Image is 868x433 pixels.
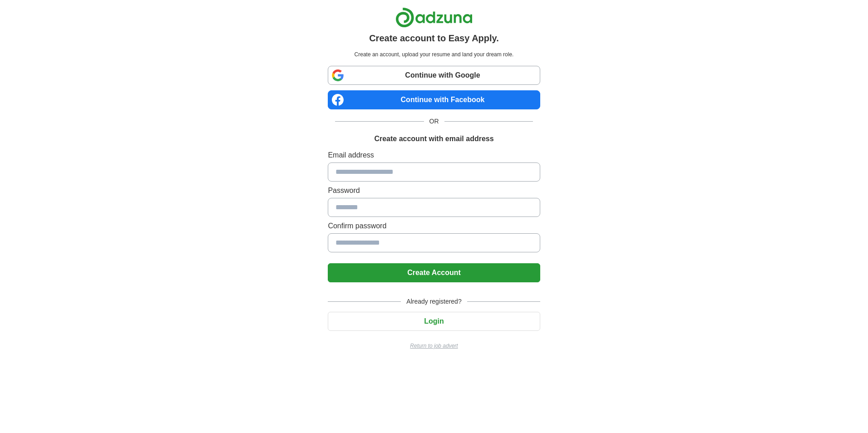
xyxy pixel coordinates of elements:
[328,150,540,161] label: Email address
[328,342,540,350] a: Return to job advert
[374,133,493,144] h1: Create account with email address
[328,90,540,109] a: Continue with Facebook
[328,185,540,196] label: Password
[328,263,540,282] button: Create Account
[328,221,540,231] label: Confirm password
[369,31,499,45] h1: Create account to Easy Apply.
[395,7,473,28] img: Adzuna logo
[401,297,467,306] span: Already registered?
[424,117,444,126] span: OR
[328,317,540,325] a: Login
[328,312,540,331] button: Login
[330,50,538,59] p: Create an account, upload your resume and land your dream role.
[328,66,540,85] a: Continue with Google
